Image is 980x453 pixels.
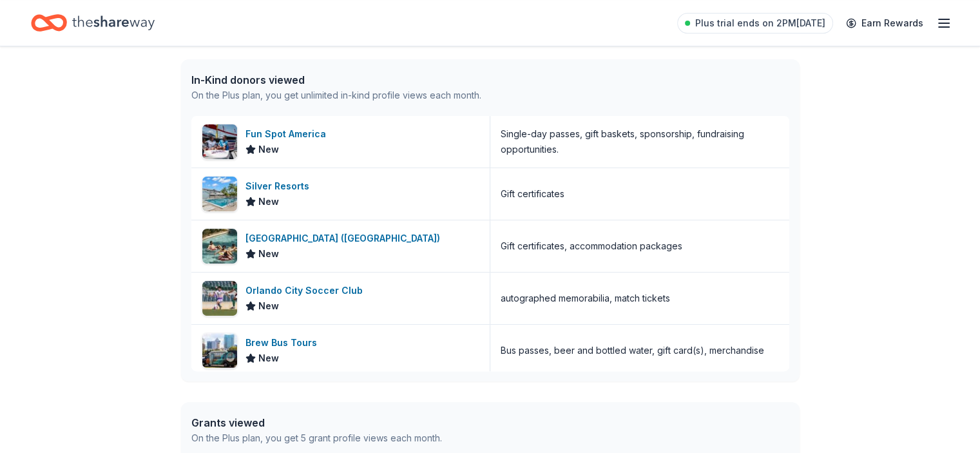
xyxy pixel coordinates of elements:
[258,194,279,209] span: New
[245,335,322,351] div: Brew Bus Tours
[258,142,279,157] span: New
[501,343,764,358] div: Bus passes, beer and bottled water, gift card(s), merchandise
[245,178,314,194] div: Silver Resorts
[501,186,564,202] div: Gift certificates
[501,291,670,306] div: autographed memorabilia, match tickets
[191,72,481,88] div: In-Kind donors viewed
[258,246,279,262] span: New
[191,88,481,103] div: On the Plus plan, you get unlimited in-kind profile views each month.
[245,283,368,298] div: Orlando City Soccer Club
[695,15,825,31] span: Plus trial ends on 2PM[DATE]
[501,126,779,157] div: Single-day passes, gift baskets, sponsorship, fundraising opportunities.
[202,333,237,368] img: Image for Brew Bus Tours
[191,415,442,430] div: Grants viewed
[202,124,237,159] img: Image for Fun Spot America
[258,298,279,314] span: New
[677,13,833,34] a: Plus trial ends on 2PM[DATE]
[245,231,445,246] div: [GEOGRAPHIC_DATA] ([GEOGRAPHIC_DATA])
[202,229,237,264] img: Image for Four Seasons Resort (Orlando)
[838,12,931,35] a: Earn Rewards
[202,281,237,316] img: Image for Orlando City Soccer Club
[191,430,442,446] div: On the Plus plan, you get 5 grant profile views each month.
[258,351,279,366] span: New
[31,8,155,38] a: Home
[501,238,682,254] div: Gift certificates, accommodation packages
[202,177,237,211] img: Image for Silver Resorts
[245,126,331,142] div: Fun Spot America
